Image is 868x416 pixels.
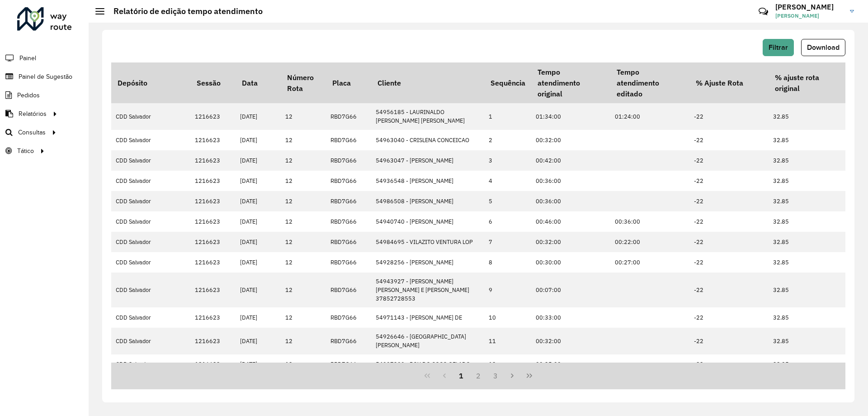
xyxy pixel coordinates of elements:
h3: [PERSON_NAME] [775,3,843,11]
th: Cliente [371,62,484,103]
span: Pedidos [17,91,40,100]
th: Número Rota [281,62,326,103]
td: RBD7G66 [326,171,371,191]
td: [DATE] [236,130,281,150]
td: [DATE] [236,103,281,129]
td: 1216623 [190,354,236,375]
td: 1216623 [190,191,236,211]
td: 00:32:00 [531,328,610,354]
td: 00:36:00 [531,171,610,191]
span: Tático [17,146,34,156]
td: [DATE] [236,354,281,375]
td: RBD7G66 [326,211,371,232]
div: Críticas? Dúvidas? Elogios? Sugestões? Entre em contato conosco! [651,3,745,27]
td: 00:30:00 [531,252,610,273]
button: 2 [470,367,487,384]
td: 00:42:00 [531,150,610,171]
td: 12 [281,252,326,273]
td: 1216623 [190,252,236,273]
th: Data [236,62,281,103]
td: 32.85 [769,252,848,273]
td: CDD Salvador [111,150,190,171]
td: 1216623 [190,171,236,191]
td: 1 [484,103,531,129]
td: -22 [689,150,769,171]
td: 32.85 [769,354,848,375]
td: 4 [484,171,531,191]
td: 54963047 - [PERSON_NAME] [371,150,484,171]
th: Tempo atendimento editado [610,62,689,103]
td: [DATE] [236,171,281,191]
td: 54926646 - [GEOGRAPHIC_DATA][PERSON_NAME] [371,328,484,354]
td: 12 [281,150,326,171]
td: 9 [484,273,531,308]
td: 54956185 - LAURINALDO [PERSON_NAME] [PERSON_NAME] [371,103,484,129]
td: RBD7G66 [326,252,371,273]
td: RBD7G66 [326,328,371,354]
td: 12 [484,354,531,375]
td: [DATE] [236,273,281,308]
td: 12 [281,307,326,328]
td: -22 [689,191,769,211]
td: CDD Salvador [111,232,190,252]
td: CDD Salvador [111,171,190,191]
td: 32.85 [769,103,848,129]
td: 01:34:00 [531,103,610,129]
td: [DATE] [236,211,281,232]
td: RBD7G66 [326,307,371,328]
td: 00:25:00 [531,354,610,375]
td: RBD7G66 [326,150,371,171]
td: CDD Salvador [111,354,190,375]
span: Painel de Sugestão [19,72,72,81]
td: 12 [281,211,326,232]
td: 54986508 - [PERSON_NAME] [371,191,484,211]
td: 1216623 [190,130,236,150]
td: 12 [281,328,326,354]
td: 32.85 [769,232,848,252]
td: [DATE] [236,252,281,273]
td: [DATE] [236,232,281,252]
button: Download [801,39,845,56]
td: CDD Salvador [111,328,190,354]
td: 54984695 - VILAZITO VENTURA LOP [371,232,484,252]
th: Placa [326,62,371,103]
td: 32.85 [769,307,848,328]
td: 12 [281,273,326,308]
td: 32.85 [769,150,848,171]
td: 1216623 [190,150,236,171]
td: -22 [689,252,769,273]
td: 12 [281,130,326,150]
td: 1216623 [190,211,236,232]
td: CDD Salvador [111,211,190,232]
td: -22 [689,103,769,129]
span: Consultas [18,128,46,137]
td: 54928256 - [PERSON_NAME] [371,252,484,273]
td: 01:24:00 [610,103,689,129]
td: 32.85 [769,273,848,308]
button: 3 [487,367,504,384]
td: -22 [689,273,769,308]
td: CDD Salvador [111,191,190,211]
td: 54907399 - BOX DO COCO GELADO [371,354,484,375]
td: 32.85 [769,191,848,211]
td: 6 [484,211,531,232]
span: [PERSON_NAME] [775,12,843,20]
td: -22 [689,307,769,328]
td: 32.85 [769,328,848,354]
td: RBD7G66 [326,232,371,252]
button: 1 [453,367,470,384]
td: 1216623 [190,307,236,328]
td: 12 [281,103,326,129]
span: Filtrar [769,43,788,51]
td: -22 [689,354,769,375]
td: [DATE] [236,307,281,328]
span: Download [807,43,840,51]
h2: Relatório de edição tempo atendimento [104,6,263,16]
td: CDD Salvador [111,130,190,150]
td: 7 [484,232,531,252]
td: 00:46:00 [531,211,610,232]
span: Painel [19,53,36,63]
td: 00:36:00 [610,211,689,232]
td: 54971143 - [PERSON_NAME] DE [371,307,484,328]
th: Sessão [190,62,236,103]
